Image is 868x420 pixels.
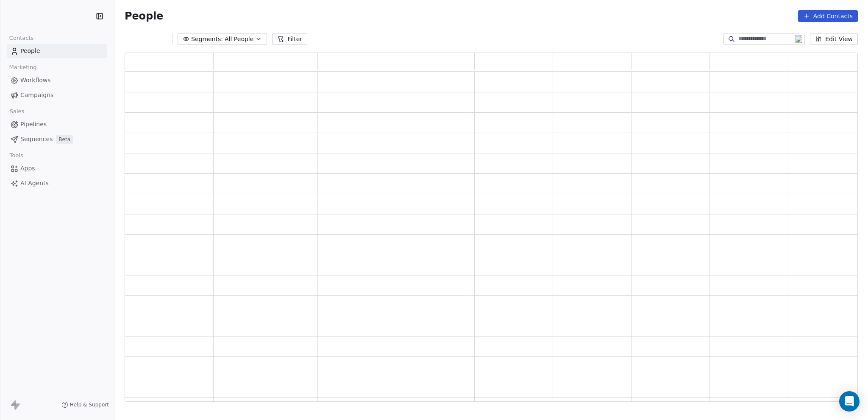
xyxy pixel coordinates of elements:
[20,47,40,56] span: People
[6,149,27,162] span: Tools
[20,91,53,100] span: Campaigns
[20,135,53,144] span: Sequences
[7,44,107,58] a: People
[7,73,107,87] a: Workflows
[225,35,253,44] span: All People
[20,120,47,129] span: Pipelines
[7,176,107,190] a: AI Agents
[272,33,307,45] button: Filter
[6,61,40,74] span: Marketing
[7,88,107,102] a: Campaigns
[61,401,109,408] a: Help & Support
[70,401,109,408] span: Help & Support
[810,33,858,45] button: Edit View
[191,35,223,44] span: Segments:
[795,35,802,43] img: 19.png
[7,132,107,146] a: SequencesBeta
[56,135,73,144] span: Beta
[798,10,858,22] button: Add Contacts
[6,32,37,45] span: Contacts
[125,10,163,22] span: People
[7,161,107,175] a: Apps
[20,164,35,173] span: Apps
[20,179,49,188] span: AI Agents
[7,117,107,131] a: Pipelines
[125,72,867,402] div: grid
[6,105,28,118] span: Sales
[20,76,51,85] span: Workflows
[839,391,860,412] div: Open Intercom Messenger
